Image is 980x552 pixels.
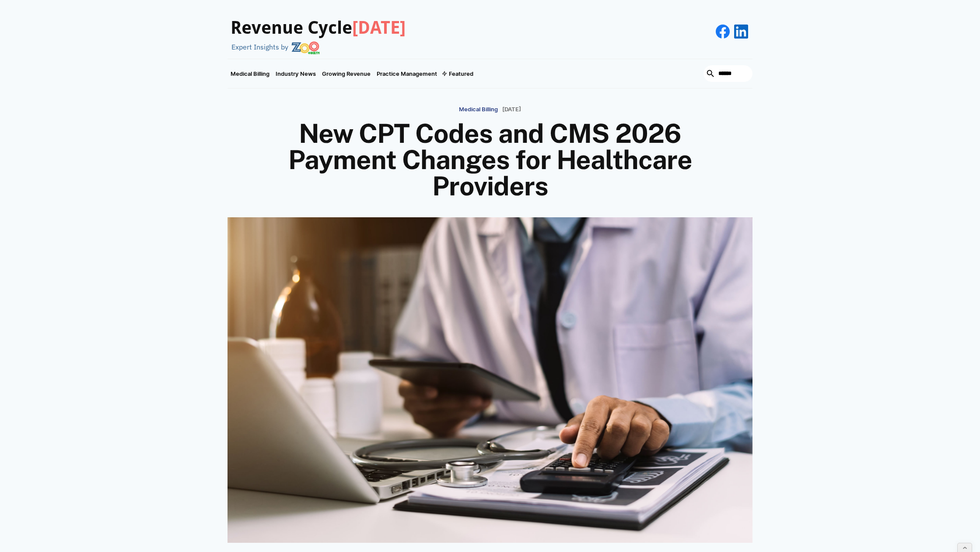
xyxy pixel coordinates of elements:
a: Industry News [273,59,319,88]
span: [DATE] [352,18,406,38]
a: Growing Revenue [319,59,374,88]
div: Featured [440,59,476,88]
a: Practice Management [374,59,440,88]
a: Medical Billing [227,59,273,88]
p: Medical Billing [459,106,498,113]
h1: New CPT Codes and CMS 2026 Payment Changes for Healthcare Providers [280,120,700,199]
div: Expert Insights by [231,43,288,51]
div: Featured [449,70,473,77]
h3: Revenue Cycle [231,18,406,39]
a: Medical Billing [459,102,498,116]
a: Revenue Cycle[DATE]Expert Insights by [227,9,406,54]
p: [DATE] [502,106,521,113]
